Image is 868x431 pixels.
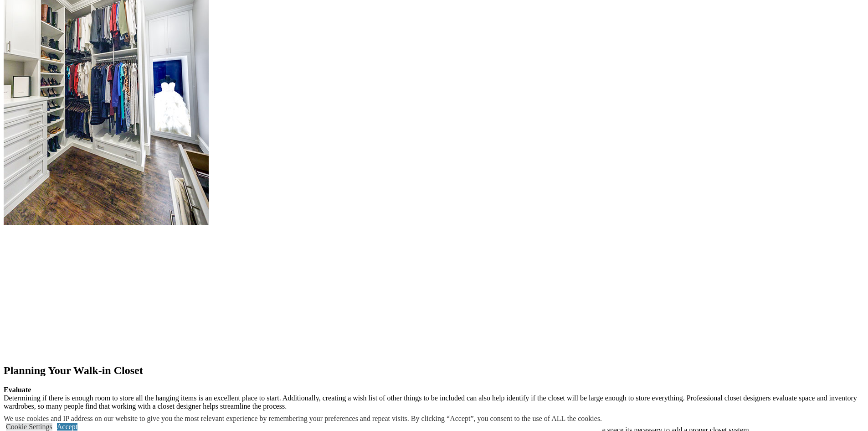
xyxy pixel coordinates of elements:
[6,423,52,431] a: Cookie Settings
[4,386,864,410] p: Determining if there is enough room to store all the hanging items is an excellent place to start...
[57,423,77,431] a: Accept
[4,364,864,377] h2: Planning Your Walk-in Closet
[4,386,31,394] strong: Evaluate
[4,415,602,423] div: We use cookies and IP address on our website to give you the most relevant experience by remember...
